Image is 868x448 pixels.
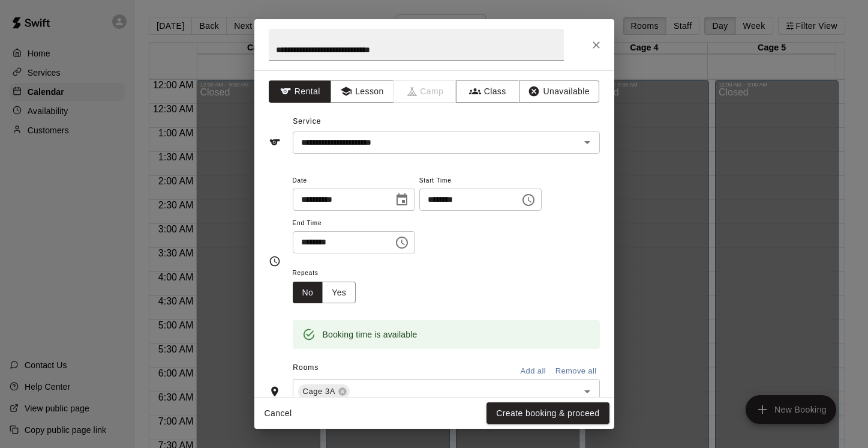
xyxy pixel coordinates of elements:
[259,402,298,425] button: Cancel
[486,402,609,425] button: Create booking & proceed
[269,80,332,103] button: Rental
[552,362,600,381] button: Remove all
[331,80,394,103] button: Lesson
[516,188,540,212] button: Choose time, selected time is 2:00 PM
[579,383,596,400] button: Open
[293,363,319,372] span: Rooms
[579,134,596,151] button: Open
[323,324,418,345] div: Booking time is available
[298,386,341,398] span: Cage 3A
[298,384,350,399] div: Cage 3A
[322,282,356,304] button: Yes
[293,173,415,189] span: Date
[519,80,599,103] button: Unavailable
[394,80,457,103] span: Camps can only be created in the Services page
[269,386,281,398] svg: Rooms
[456,80,519,103] button: Class
[293,282,356,304] div: outlined button group
[419,173,542,189] span: Start Time
[269,255,281,267] svg: Timing
[293,282,323,304] button: No
[514,362,552,381] button: Add all
[390,188,414,212] button: Choose date, selected date is Dec 7, 2025
[585,34,607,56] button: Close
[293,117,321,126] span: Service
[293,216,415,232] span: End Time
[269,136,281,148] svg: Service
[390,231,414,255] button: Choose time, selected time is 4:00 PM
[293,265,366,282] span: Repeats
